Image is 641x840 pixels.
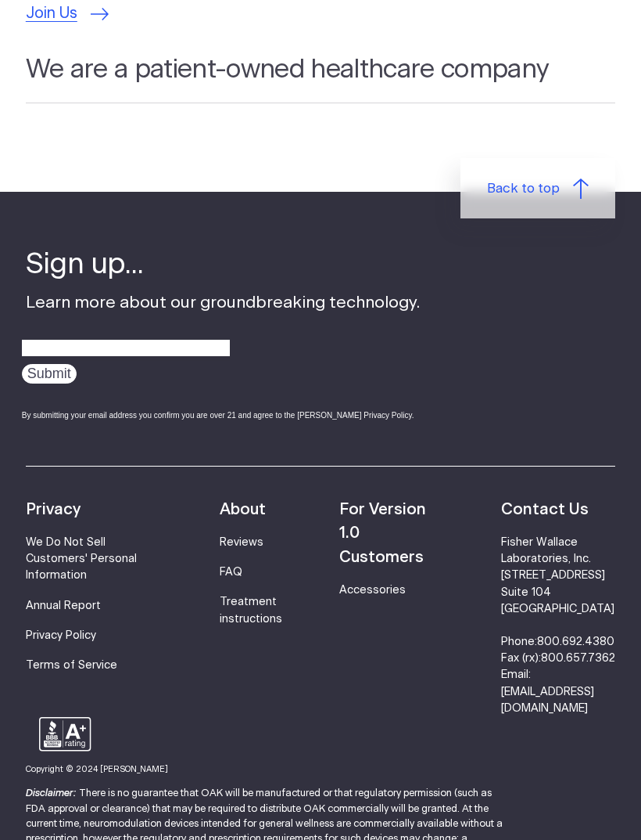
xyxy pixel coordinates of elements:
[501,687,594,714] a: [EMAIL_ADDRESS][DOMAIN_NAME]
[26,660,117,671] a: Terms of Service
[26,245,420,434] div: Learn more about our groundbreaking technology.
[541,653,615,664] a: 800.657.7362
[26,766,168,773] small: Copyright © 2024 [PERSON_NAME]
[501,502,589,517] strong: Contact Us
[26,2,77,26] span: Join Us
[26,788,77,799] strong: Disclaimer:
[26,245,420,284] h4: Sign up...
[537,636,614,647] a: 800.692.4380
[339,502,426,565] strong: For Version 1.0 Customers
[26,600,101,611] a: Annual Report
[220,567,242,578] a: FAQ
[26,537,137,581] a: We Do Not Sell Customers' Personal Information
[26,502,81,517] strong: Privacy
[220,502,266,517] strong: About
[26,630,96,641] a: Privacy Policy
[22,409,420,421] div: By submitting your email address you confirm you are over 21 and agree to the [PERSON_NAME] Priva...
[487,178,560,199] span: Back to top
[220,597,282,624] a: Treatment instructions
[220,537,263,548] a: Reviews
[26,52,615,103] h2: We are a patient-owned healthcare company
[501,535,615,717] li: Fisher Wallace Laboratories, Inc. [STREET_ADDRESS] Suite 104 [GEOGRAPHIC_DATA] Phone: Fax (rx): E...
[339,585,406,596] a: Accessories
[22,364,77,384] input: Submit
[460,158,615,218] a: Back to top
[26,2,109,26] a: Join Us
